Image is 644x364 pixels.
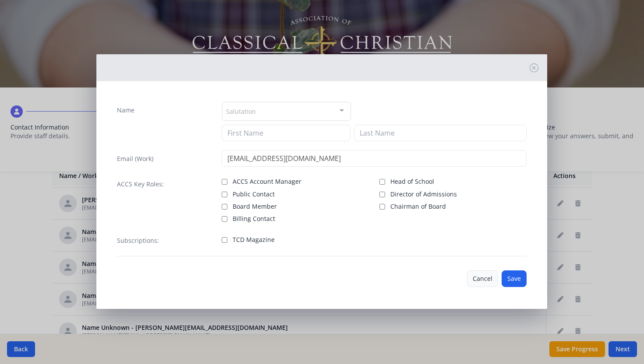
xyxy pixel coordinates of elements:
button: Cancel [467,270,498,287]
span: ACCS Account Manager [233,177,301,186]
span: Board Member [233,202,277,211]
span: Head of School [390,177,434,186]
span: Billing Contact [233,214,275,223]
input: Public Contact [222,192,227,197]
span: Public Contact [233,190,275,199]
input: Last Name [354,125,527,141]
input: Billing Contact [222,216,227,222]
span: Chairman of Board [390,202,446,211]
label: Subscriptions: [117,236,159,245]
input: TCD Magazine [222,237,227,243]
button: Save [502,270,527,287]
input: contact@site.com [222,150,527,167]
input: Chairman of Board [379,204,385,210]
input: ACCS Account Manager [222,179,227,185]
span: Salutation [226,106,256,116]
span: Director of Admissions [390,190,457,199]
input: First Name [222,125,350,141]
input: Board Member [222,204,227,210]
span: TCD Magazine [233,235,275,244]
input: Director of Admissions [379,192,385,197]
label: Name [117,106,134,115]
label: Email (Work) [117,154,153,163]
label: ACCS Key Roles: [117,180,164,189]
input: Head of School [379,179,385,185]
